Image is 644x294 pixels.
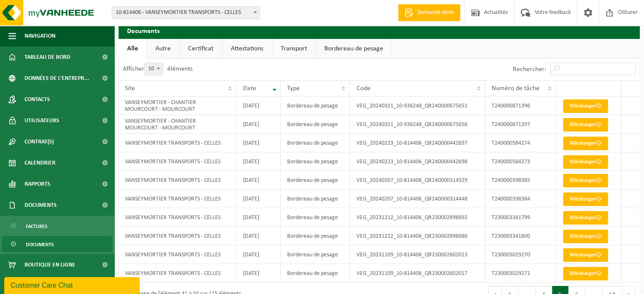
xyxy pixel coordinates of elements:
td: VANSEYMORTIER TRANSPORTS - CELLES [119,227,236,245]
span: 10 [144,63,163,75]
td: VANSEYMORTIER - CHANTIER MOURCOURT - MOURCOURT [119,115,236,134]
td: VEG_20240223_10-814406_QR240000442698 [350,152,485,171]
td: [DATE] [236,171,280,190]
span: Calendrier [25,152,55,173]
a: Attestations [222,39,272,58]
a: Factures [2,218,112,234]
td: Bordereau de pesage [281,208,350,227]
a: Télécharger [563,99,608,113]
span: Factures [26,218,47,234]
a: Certificat [180,39,222,58]
span: 10-814406 - VANSEYMORTIER TRANSPORTS - CELLES [112,7,260,19]
td: VANSEYMORTIER TRANSPORTS - CELLES [119,245,236,264]
span: Utilisateurs [25,110,59,131]
span: Tableau de bord [25,47,70,68]
span: Contrat(s) [25,131,54,152]
td: Bordereau de pesage [281,227,350,245]
td: Bordereau de pesage [281,96,350,115]
a: Télécharger [563,118,608,132]
td: VEG_20231212_10-814406_QR230002896686 [350,227,485,245]
span: Données de l'entrepr... [25,68,89,89]
td: VEG_20240207_10-814406_QR240000314529 [350,171,485,190]
span: Demande devis [415,8,456,17]
a: Télécharger [563,137,608,150]
td: [DATE] [236,190,280,208]
td: [DATE] [236,208,280,227]
td: VANSEYMORTIER TRANSPORTS - CELLES [119,264,236,283]
td: Bordereau de pesage [281,134,350,152]
a: Demande devis [398,4,460,21]
span: Documents [26,236,54,253]
td: [DATE] [236,227,280,245]
td: T240000584273 [485,152,556,171]
td: [DATE] [236,96,280,115]
span: Type [287,85,300,92]
span: Documents [25,195,57,216]
td: T240000584274 [485,134,556,152]
a: Transport [272,39,315,58]
td: [DATE] [236,115,280,134]
td: VEG_20231109_10-814406_QR230002602017 [350,264,485,283]
a: Documents [2,236,112,252]
span: Boutique en ligne [25,254,75,275]
a: Télécharger [563,211,608,225]
td: VEG_20240223_10-814406_QR240000442697 [350,134,485,152]
span: 10-814406 - VANSEYMORTIER TRANSPORTS - CELLES [112,6,260,19]
a: Télécharger [563,155,608,169]
span: Rapports [25,173,50,195]
td: T230003029271 [485,264,556,283]
td: T230003341799 [485,208,556,227]
td: T240000871396 [485,96,556,115]
a: Alle [119,39,146,58]
label: Afficher éléments [123,66,193,72]
a: Télécharger [563,248,608,262]
td: [DATE] [236,245,280,264]
td: [DATE] [236,134,280,152]
td: VANSEYMORTIER TRANSPORTS - CELLES [119,171,236,190]
span: Date [243,85,256,92]
td: Bordereau de pesage [281,152,350,171]
td: VEG_20240321_10-936248_QR240000675651 [350,96,485,115]
iframe: chat widget [4,275,141,294]
td: VANSEYMORTIER - CHANTIER MOURCOURT - MOURCOURT [119,96,236,115]
td: VEG_20231212_10-814406_QR230002896692 [350,208,485,227]
a: Télécharger [563,174,608,187]
label: Rechercher: [513,66,546,73]
td: VEG_20240321_10-936248_QR240000675656 [350,115,485,134]
td: T230003341800 [485,227,556,245]
a: Télécharger [563,192,608,206]
td: Bordereau de pesage [281,171,350,190]
td: [DATE] [236,152,280,171]
td: Bordereau de pesage [281,115,350,134]
td: T240000871397 [485,115,556,134]
td: T230003029270 [485,245,556,264]
td: VANSEYMORTIER TRANSPORTS - CELLES [119,208,236,227]
td: Bordereau de pesage [281,245,350,264]
a: Autre [147,39,179,58]
a: Bordereau de pesage [316,39,392,58]
span: Navigation [25,25,55,47]
td: Bordereau de pesage [281,190,350,208]
td: VEG_20240207_10-814406_QR240000314448 [350,190,485,208]
span: Contacts [25,89,50,110]
span: Numéro de tâche [492,85,539,92]
h2: Documents [119,22,640,38]
a: Télécharger [563,267,608,280]
td: VANSEYMORTIER TRANSPORTS - CELLES [119,152,236,171]
td: Bordereau de pesage [281,264,350,283]
td: VANSEYMORTIER TRANSPORTS - CELLES [119,190,236,208]
td: VANSEYMORTIER TRANSPORTS - CELLES [119,134,236,152]
a: Télécharger [563,230,608,243]
span: 10 [145,63,163,75]
td: [DATE] [236,264,280,283]
td: T240000398385 [485,171,556,190]
span: Code [356,85,370,92]
td: T240000398384 [485,190,556,208]
span: Site [125,85,135,92]
td: VEG_20231109_10-814406_QR230002602013 [350,245,485,264]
